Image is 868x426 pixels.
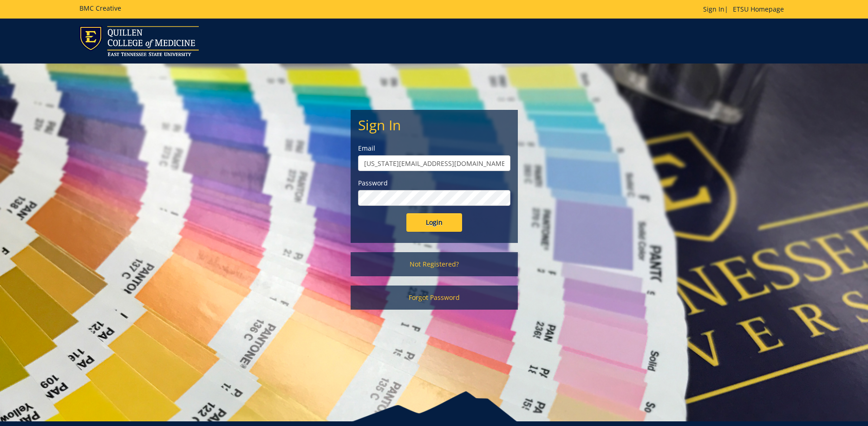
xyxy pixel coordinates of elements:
label: Password [358,178,510,188]
a: Forgot Password [351,286,518,310]
a: ETSU Homepage [728,5,789,13]
input: Login [406,213,462,232]
a: Not Registered? [351,252,518,276]
a: Sign In [703,5,724,13]
img: ETSU logo [79,26,199,56]
p: | [703,5,789,14]
label: Email [358,144,510,153]
h2: Sign In [358,117,510,133]
h5: BMC Creative [79,5,121,12]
